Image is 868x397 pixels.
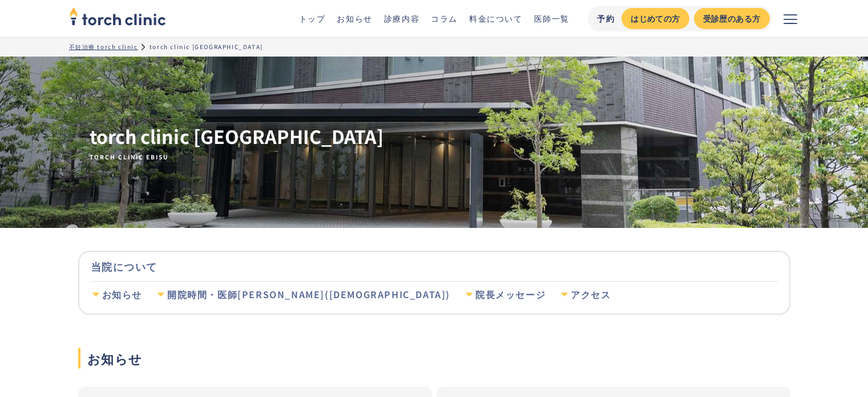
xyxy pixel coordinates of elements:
[69,42,138,51] a: 不妊治療 torch clinic
[91,282,142,308] a: お知らせ
[156,282,450,308] a: 開院時間・医師[PERSON_NAME]([DEMOGRAPHIC_DATA])
[631,13,680,25] div: はじめての方
[571,288,611,301] div: アクセス
[337,13,372,24] a: お知らせ
[102,288,142,301] div: お知らせ
[464,282,546,308] a: 院長メッセージ
[694,8,770,29] a: 受診歴のある方
[150,42,263,51] div: torch clinic [GEOGRAPHIC_DATA]
[90,124,384,161] h1: torch clinic [GEOGRAPHIC_DATA]
[90,153,384,161] span: TORCH CLINIC EBISU
[384,13,419,24] a: 診療内容
[167,288,450,301] div: 開院時間・医師[PERSON_NAME]([DEMOGRAPHIC_DATA])
[559,282,611,308] a: アクセス
[703,13,761,25] div: 受診歴のある方
[621,8,689,29] a: はじめての方
[91,252,778,281] div: 当院について
[469,13,523,24] a: 料金について
[69,3,166,29] img: torch clinic
[534,13,570,24] a: 医師一覧
[299,13,326,24] a: トップ
[69,8,166,29] a: home
[597,13,615,25] div: 予約
[431,13,458,24] a: コラム
[475,288,546,301] div: 院長メッセージ
[78,348,790,368] h2: お知らせ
